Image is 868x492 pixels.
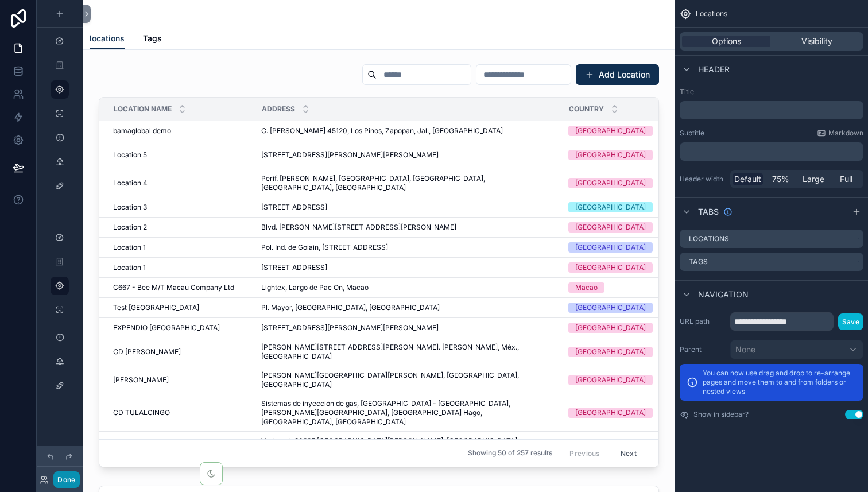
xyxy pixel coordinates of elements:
[680,345,726,354] label: Parent
[698,64,730,75] span: Header
[698,289,749,300] span: Navigation
[90,28,125,50] a: locations
[680,129,704,138] label: Subtitle
[734,173,761,185] span: Default
[613,444,645,462] button: Next
[838,313,863,330] button: Save
[840,173,852,185] span: Full
[680,142,863,161] div: scrollable content
[680,175,726,184] label: Header width
[828,129,863,138] span: Markdown
[689,234,729,243] label: locations
[468,448,552,458] span: Showing 50 of 257 results
[689,257,708,266] label: Tags
[90,33,125,44] span: locations
[803,173,824,185] span: Large
[698,206,719,218] span: Tabs
[735,344,755,355] span: None
[143,33,162,44] span: Tags
[801,36,832,47] span: Visibility
[680,101,863,119] div: scrollable content
[680,87,863,96] label: Title
[772,173,789,185] span: 75%
[817,129,863,138] a: Markdown
[696,9,727,18] span: Locations
[712,36,741,47] span: Options
[569,104,604,114] span: Country
[53,471,79,488] button: Done
[703,369,857,396] p: You can now use drag and drop to re-arrange pages and move them to and from folders or nested views
[680,317,726,326] label: URL path
[730,340,863,359] button: None
[693,410,749,419] label: Show in sidebar?
[114,104,172,114] span: Location Name
[143,28,162,51] a: Tags
[262,104,295,114] span: Address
